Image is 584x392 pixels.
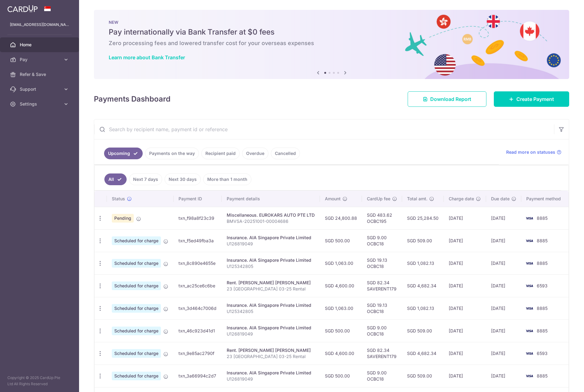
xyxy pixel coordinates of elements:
span: 6593 [537,283,548,288]
h6: Zero processing fees and lowered transfer cost for your overseas expenses [109,40,554,47]
a: Cancelled [271,148,300,159]
img: Bank Card [523,215,536,222]
td: SGD 19.13 OCBC18 [362,297,402,319]
div: Insurance. AIA Singapore Private Limited [227,370,315,376]
span: Charge date [449,196,474,202]
div: Miscellaneous. EUROKARS AUTO PTE LTD [227,212,315,218]
a: All [104,173,127,185]
a: Payments on the way [145,148,199,159]
td: txn_9e85ac2790f [174,342,222,365]
td: SGD 4,600.00 [320,342,362,365]
td: [DATE] [486,297,522,319]
span: Create Payment [516,95,554,103]
span: Scheduled for charge [112,281,161,290]
a: Create Payment [494,91,569,107]
td: SGD 82.34 SAVERENT179 [362,274,402,297]
td: SGD 509.00 [402,365,444,387]
span: Settings [20,101,61,107]
th: Payment ID [174,191,222,207]
td: SGD 500.00 [320,229,362,252]
td: SGD 1,082.13 [402,297,444,319]
span: 8885 [537,261,548,266]
span: 8885 [537,373,548,378]
th: Payment method [521,191,569,207]
td: [DATE] [486,207,522,229]
td: SGD 4,682.34 [402,342,444,365]
span: Scheduled for charge [112,327,161,335]
img: Bank Card [523,372,536,380]
input: Search by recipient name, payment id or reference [94,119,554,139]
td: [DATE] [444,274,486,297]
td: SGD 19.13 OCBC18 [362,252,402,274]
a: Learn more about Bank Transfer [109,54,185,60]
div: Insurance. AIA Singapore Private Limited [227,325,315,331]
td: [DATE] [444,365,486,387]
span: Total amt. [407,196,427,202]
td: SGD 1,063.00 [320,252,362,274]
td: SGD 82.34 SAVERENT179 [362,342,402,365]
span: Refer & Save [20,71,61,77]
span: 6593 [537,351,548,356]
td: SGD 509.00 [402,229,444,252]
td: txn_ac25ce6c6be [174,274,222,297]
p: NEW [109,20,554,25]
p: U126819049 [227,241,315,247]
td: [DATE] [444,342,486,365]
td: SGD 483.62 OCBC195 [362,207,402,229]
span: Pay [20,56,61,63]
img: Bank Card [523,260,536,267]
span: Amount [325,196,341,202]
a: Recipient paid [201,148,240,159]
td: SGD 9.00 OCBC18 [362,319,402,342]
span: Scheduled for charge [112,372,161,380]
th: Payment details [222,191,320,207]
p: 23 [GEOGRAPHIC_DATA] 03-25 Rental [227,353,315,360]
p: U126819049 [227,331,315,337]
td: [DATE] [444,297,486,319]
span: Scheduled for charge [112,349,161,358]
span: Due date [491,196,510,202]
h4: Payments Dashboard [94,94,170,105]
span: 8885 [537,215,548,221]
p: 23 [GEOGRAPHIC_DATA] 03-25 Rental [227,286,315,292]
td: [DATE] [486,229,522,252]
div: Insurance. AIA Singapore Private Limited [227,257,315,263]
td: SGD 500.00 [320,319,362,342]
span: 8885 [537,238,548,243]
a: More than 1 month [203,173,251,185]
img: Bank Card [523,350,536,357]
td: txn_f5ed49fba3a [174,229,222,252]
td: SGD 25,284.50 [402,207,444,229]
td: SGD 500.00 [320,365,362,387]
td: [DATE] [444,252,486,274]
a: Read more on statuses [506,149,561,155]
img: Bank Card [523,305,536,312]
p: U125342805 [227,308,315,315]
a: Overdue [242,148,268,159]
a: Upcoming [104,148,143,159]
p: BMVSA-20251001-00004686 [227,218,315,224]
h5: Pay internationally via Bank Transfer at $0 fees [109,27,554,37]
span: Support [20,86,61,92]
span: Home [20,42,61,48]
div: Rent. [PERSON_NAME] [PERSON_NAME] [227,280,315,286]
img: Bank transfer banner [94,10,569,79]
td: [DATE] [486,319,522,342]
a: Next 7 days [129,173,162,185]
span: Pending [112,214,134,223]
td: SGD 1,082.13 [402,252,444,274]
td: [DATE] [486,252,522,274]
td: [DATE] [444,319,486,342]
td: [DATE] [486,274,522,297]
a: Download Report [408,91,486,107]
td: SGD 509.00 [402,319,444,342]
img: Bank Card [523,237,536,244]
td: txn_3d464c7006d [174,297,222,319]
p: [EMAIL_ADDRESS][DOMAIN_NAME] [10,22,69,28]
img: Bank Card [523,282,536,290]
span: Download Report [430,95,471,103]
td: SGD 9.00 OCBC18 [362,365,402,387]
img: CardUp [7,5,38,12]
td: SGD 24,800.88 [320,207,362,229]
img: Bank Card [523,327,536,335]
